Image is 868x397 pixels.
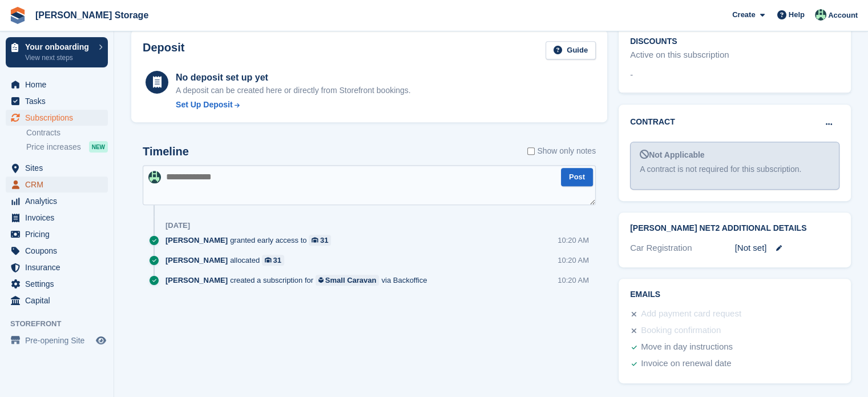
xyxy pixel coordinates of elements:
[165,275,228,286] span: [PERSON_NAME]
[25,243,94,259] span: Coupons
[641,340,733,354] div: Move in day instructions
[789,9,805,21] span: Help
[26,127,108,138] a: Contracts
[176,99,411,111] a: Set Up Deposit
[25,160,94,176] span: Sites
[6,110,108,126] a: menu
[9,7,26,24] img: stora-icon-8386f47178a22dfd0bd8f6a31ec36ba5ce8667c1dd55bd0f319d3a0aa187defe.svg
[25,276,94,292] span: Settings
[640,149,830,161] div: Not Applicable
[641,307,741,321] div: Add payment card request
[25,53,93,63] p: View next steps
[6,276,108,292] a: menu
[558,235,589,246] div: 10:20 AM
[6,177,108,193] a: menu
[26,141,108,153] a: Price increases NEW
[527,145,535,157] input: Show only notes
[25,77,94,93] span: Home
[6,259,108,275] a: menu
[325,275,377,286] div: Small Caravan
[89,141,108,153] div: NEW
[6,93,108,109] a: menu
[143,145,189,158] h2: Timeline
[641,357,731,371] div: Invoice on renewal date
[6,37,108,67] a: Your onboarding View next steps
[6,226,108,242] a: menu
[641,324,721,338] div: Booking confirmation
[165,255,290,266] div: allocated
[6,292,108,308] a: menu
[25,332,94,348] span: Pre-opening Site
[558,275,589,286] div: 10:20 AM
[10,318,114,330] span: Storefront
[6,210,108,226] a: menu
[828,10,858,21] span: Account
[320,235,328,246] div: 31
[165,255,228,266] span: [PERSON_NAME]
[732,9,755,21] span: Create
[6,243,108,259] a: menu
[25,226,94,242] span: Pricing
[25,210,94,226] span: Invoices
[273,255,281,266] div: 31
[527,145,596,157] label: Show only notes
[25,43,93,51] p: Your onboarding
[25,292,94,308] span: Capital
[25,93,94,109] span: Tasks
[630,37,839,46] h2: Discounts
[6,193,108,209] a: menu
[26,142,81,153] span: Price increases
[630,116,675,128] h2: Contract
[165,235,228,246] span: [PERSON_NAME]
[94,334,108,347] a: Preview store
[6,160,108,176] a: menu
[165,275,433,286] div: created a subscription for via Backoffice
[6,332,108,348] a: menu
[309,235,331,246] a: 31
[143,41,184,60] h2: Deposit
[630,69,633,82] span: -
[630,49,729,62] div: Active on this subscription
[630,224,839,233] h2: [PERSON_NAME] Net2 Additional Details
[558,255,589,266] div: 10:20 AM
[25,193,94,209] span: Analytics
[176,99,233,111] div: Set Up Deposit
[262,255,284,266] a: 31
[735,242,840,255] div: [Not set]
[25,259,94,275] span: Insurance
[316,275,379,286] a: Small Caravan
[630,242,735,255] div: Car Registration
[165,221,190,230] div: [DATE]
[165,235,337,246] div: granted early access to
[25,177,94,193] span: CRM
[31,6,153,25] a: [PERSON_NAME] Storage
[640,163,830,175] div: A contract is not required for this subscription.
[561,168,593,187] button: Post
[176,85,411,97] p: A deposit can be created here or directly from Storefront bookings.
[546,41,596,60] a: Guide
[630,290,839,299] h2: Emails
[6,77,108,93] a: menu
[815,9,826,21] img: Nicholas Pain
[176,71,411,85] div: No deposit set up yet
[148,171,161,183] img: Nicholas Pain
[25,110,94,126] span: Subscriptions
